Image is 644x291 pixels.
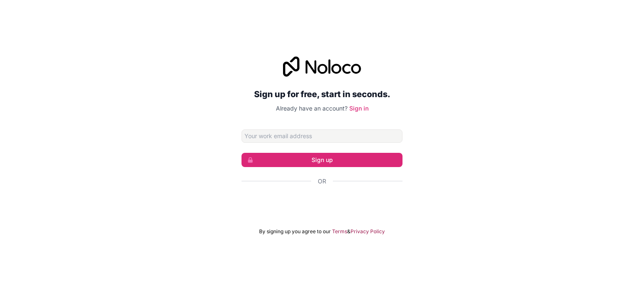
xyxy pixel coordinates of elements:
a: Terms [332,228,347,235]
span: By signing up you agree to our [259,228,331,235]
h2: Sign up for free, start in seconds. [241,87,402,102]
input: Email address [241,129,402,143]
span: Or [318,177,326,185]
iframe: Sign in with Google Button [237,195,407,213]
span: Already have an account? [276,105,348,112]
button: Sign up [241,153,402,167]
a: Privacy Policy [351,228,385,235]
span: & [347,228,351,235]
a: Sign in [349,105,369,112]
